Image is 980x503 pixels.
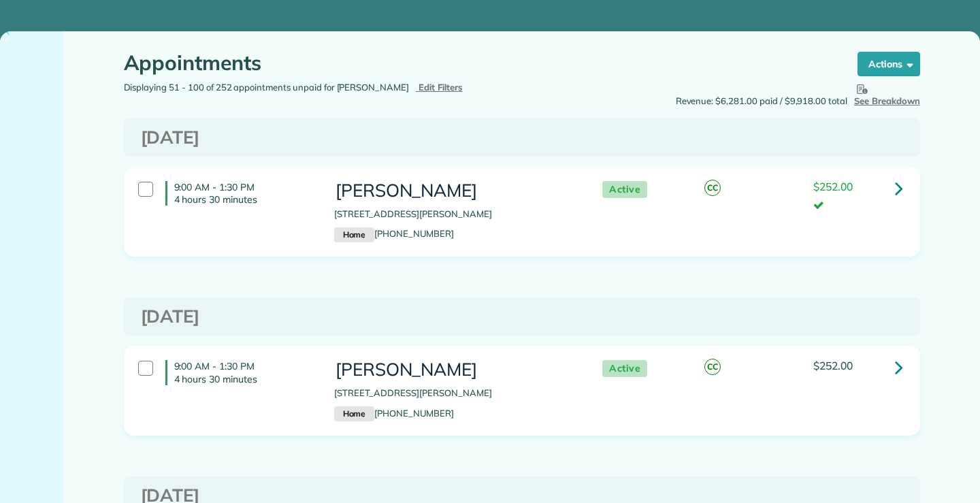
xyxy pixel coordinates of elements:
[854,81,920,106] span: See Breakdown
[334,181,575,201] h3: [PERSON_NAME]
[174,373,314,385] p: 4 hours 30 minutes
[174,193,314,206] p: 4 hours 30 minutes
[165,181,314,206] h4: 9:00 AM - 1:30 PM
[334,208,575,221] p: [STREET_ADDRESS][PERSON_NAME]
[704,359,721,375] span: CC
[334,406,374,421] small: Home
[704,180,721,196] span: CC
[602,360,647,377] span: Active
[334,387,575,400] p: [STREET_ADDRESS][PERSON_NAME]
[124,52,832,74] h1: Appointments
[676,95,847,108] span: Revenue: $6,281.00 paid / $9,918.00 total
[416,82,463,93] a: Edit Filters
[857,52,920,76] button: Actions
[854,81,920,108] button: See Breakdown
[334,228,454,239] a: Home[PHONE_NUMBER]
[334,227,374,242] small: Home
[602,181,647,198] span: Active
[114,81,522,95] div: Displaying 51 - 100 of 252 appointments unpaid for [PERSON_NAME]
[813,359,853,372] span: $252.00
[141,307,903,327] h3: [DATE]
[165,360,314,385] h4: 9:00 AM - 1:30 PM
[419,82,463,93] span: Edit Filters
[813,180,853,193] span: $252.00
[334,360,575,380] h3: [PERSON_NAME]
[334,408,454,419] a: Home[PHONE_NUMBER]
[141,128,903,148] h3: [DATE]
